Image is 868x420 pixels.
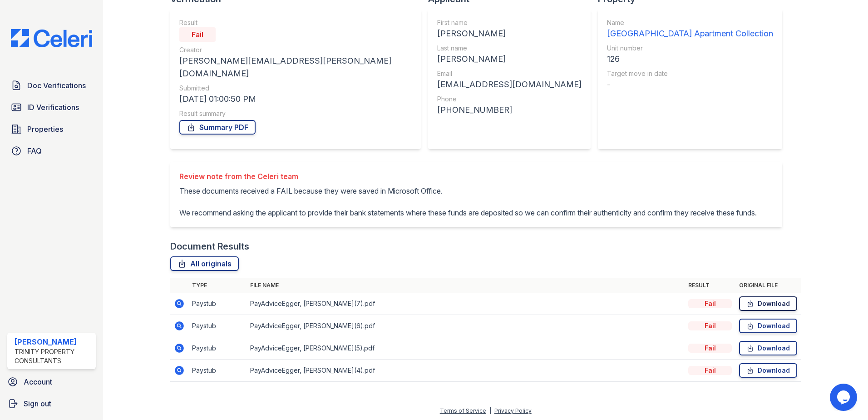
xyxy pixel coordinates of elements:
div: Email [437,69,582,78]
td: Paystub [188,315,247,337]
div: Trinity Property Consultants [15,347,92,365]
span: Properties [27,124,63,135]
a: Download [739,341,797,355]
a: Privacy Policy [494,407,532,414]
div: Creator [179,45,412,55]
a: Account [4,373,99,391]
div: Fail [179,27,216,42]
a: Doc Verifications [7,76,96,95]
div: Fail [688,344,732,353]
div: Target move in date [607,69,773,78]
span: Sign out [24,398,51,409]
a: Name [GEOGRAPHIC_DATA] Apartment Collection [607,18,773,40]
td: Paystub [188,293,247,315]
div: Last name [437,44,582,53]
div: 126 [607,53,773,65]
th: File name [247,278,685,293]
div: [EMAIL_ADDRESS][DOMAIN_NAME] [437,78,582,91]
img: CE_Logo_Blue-a8612792a0a2168367f1c8372b55b34899dd931a85d93a1a3d3e32e68fde9ad4.png [4,29,99,47]
div: Document Results [170,240,249,253]
a: Sign out [4,395,99,413]
div: Fail [688,366,732,375]
div: Fail [688,321,732,330]
div: Result [179,18,412,27]
a: Terms of Service [440,407,486,414]
div: [DATE] 01:00:50 PM [179,93,412,105]
span: ID Verifications [27,102,79,113]
div: [PERSON_NAME] [437,27,582,40]
td: PayAdviceEgger, [PERSON_NAME](5).pdf [247,337,685,360]
iframe: chat widget [830,384,859,411]
div: Unit number [607,44,773,53]
div: Review note from the Celeri team [179,171,757,182]
a: ID Verifications [7,98,96,116]
div: Result summary [179,109,412,118]
div: [PERSON_NAME][EMAIL_ADDRESS][PERSON_NAME][DOMAIN_NAME] [179,55,412,80]
a: Properties [7,120,96,138]
th: Type [188,278,247,293]
td: PayAdviceEgger, [PERSON_NAME](6).pdf [247,315,685,337]
span: Account [24,376,52,387]
td: Paystub [188,360,247,382]
span: FAQ [27,145,42,156]
div: [GEOGRAPHIC_DATA] Apartment Collection [607,27,773,40]
div: Name [607,18,773,27]
div: First name [437,18,582,27]
p: These documents received a FAIL because they were saved in Microsoft Office. We recommend asking ... [179,185,757,218]
a: FAQ [7,142,96,160]
div: - [607,78,773,91]
div: Fail [688,299,732,308]
span: Doc Verifications [27,80,86,91]
div: Submitted [179,84,412,93]
a: Download [739,363,797,378]
a: All originals [170,256,239,271]
th: Result [685,278,735,293]
a: Summary PDF [179,120,256,135]
td: Paystub [188,337,247,360]
div: [PHONE_NUMBER] [437,104,582,116]
th: Original file [735,278,801,293]
a: Download [739,319,797,333]
div: | [489,407,491,414]
td: PayAdviceEgger, [PERSON_NAME](4).pdf [247,360,685,382]
a: Download [739,296,797,311]
div: [PERSON_NAME] [15,336,92,347]
div: [PERSON_NAME] [437,53,582,65]
td: PayAdviceEgger, [PERSON_NAME](7).pdf [247,293,685,315]
div: Phone [437,95,582,104]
